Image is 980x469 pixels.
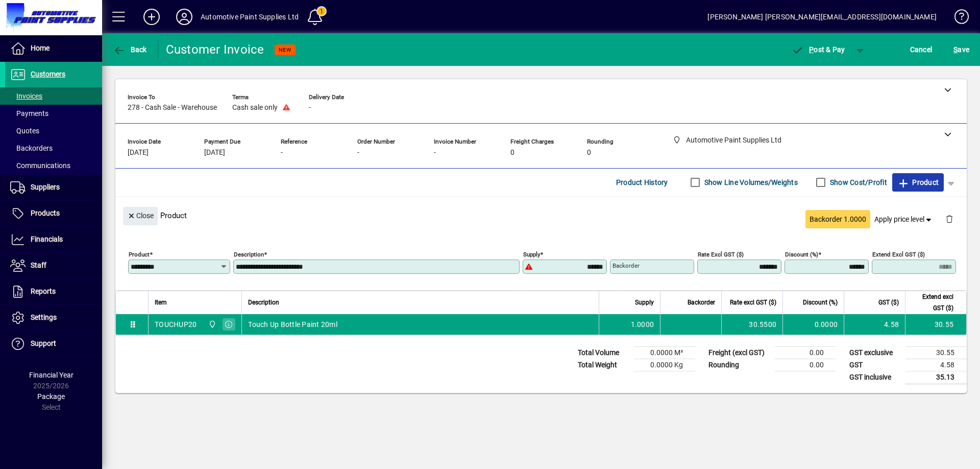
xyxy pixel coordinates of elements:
a: Reports [5,279,102,304]
button: Post & Pay [787,40,850,59]
button: Product History [612,173,672,192]
mat-label: Product [129,250,150,257]
span: 0 [510,149,514,157]
td: 0.0000 Kg [634,359,695,371]
mat-label: Backorder [612,262,640,269]
span: GST ($) [878,297,899,308]
span: Package [37,392,65,401]
span: - [434,149,436,157]
span: Support [31,339,56,347]
span: Home [31,44,50,52]
span: Product [897,174,939,191]
span: ost & Pay [792,45,845,54]
span: 0 [587,149,591,157]
a: Settings [5,305,102,331]
a: Knowledge Base [947,2,967,35]
td: 0.0000 M³ [634,346,695,359]
button: Apply price level [870,210,938,228]
div: 30.5500 [728,319,776,330]
span: Close [127,207,154,224]
span: Cash sale only [232,104,278,112]
a: Support [5,331,102,357]
span: Customers [31,70,65,78]
a: Payments [5,105,102,122]
span: Staff [31,261,46,269]
app-page-header-button: Delete [937,214,962,223]
span: Quotes [10,127,39,135]
div: Automotive Paint Supplies Ltd [201,9,299,25]
span: Communications [10,161,70,170]
span: Backorder 1.0000 [810,214,866,225]
a: Invoices [5,87,102,105]
span: - [281,149,283,157]
td: GST exclusive [844,346,905,359]
span: Touch Up Bottle Paint 20ml [248,319,337,330]
span: P [809,45,814,54]
td: 4.58 [905,359,967,371]
label: Show Cost/Profit [828,177,887,187]
app-page-header-button: Close [120,211,160,220]
span: [DATE] [204,149,225,157]
span: - [357,149,359,157]
a: Backorders [5,139,102,157]
span: Suppliers [31,183,60,191]
span: - [309,104,311,112]
span: Extend excl GST ($) [912,291,953,314]
button: Profile [168,8,201,26]
button: Back [110,40,150,59]
a: Home [5,36,102,61]
span: Invoices [10,92,42,100]
button: Close [123,207,158,225]
div: Customer Invoice [166,41,264,58]
span: Item [155,297,167,308]
a: Suppliers [5,175,102,200]
button: Cancel [908,40,935,59]
span: Supply [635,297,654,308]
span: Products [31,209,60,217]
span: 1.0000 [631,319,654,330]
span: NEW [279,46,291,53]
div: [PERSON_NAME] [PERSON_NAME][EMAIL_ADDRESS][DOMAIN_NAME] [707,9,937,25]
a: Financials [5,227,102,252]
button: Add [135,8,168,26]
mat-label: Rate excl GST ($) [698,250,744,257]
mat-label: Extend excl GST ($) [872,250,925,257]
span: Financial Year [29,371,73,379]
td: 0.00 [775,359,836,371]
label: Show Line Volumes/Weights [702,177,798,187]
td: Total Volume [573,346,634,359]
td: Freight (excl GST) [703,346,775,359]
app-page-header-button: Back [102,40,158,59]
td: GST inclusive [844,371,905,384]
button: Save [951,40,972,59]
button: Backorder 1.0000 [805,210,870,228]
button: Product [892,173,944,192]
mat-label: Discount (%) [785,250,818,257]
span: [DATE] [128,149,149,157]
span: Rate excl GST ($) [730,297,776,308]
td: 30.55 [905,346,967,359]
td: Total Weight [573,359,634,371]
span: Description [248,297,279,308]
span: Back [113,45,147,54]
td: 35.13 [905,371,967,384]
span: S [953,45,958,54]
a: Quotes [5,122,102,139]
td: 0.0000 [782,314,844,335]
div: Product [115,197,967,234]
td: GST [844,359,905,371]
a: Staff [5,253,102,278]
span: Backorders [10,144,53,152]
td: 0.00 [775,346,836,359]
span: Discount (%) [803,297,838,308]
span: Apply price level [874,214,934,225]
span: Backorder [688,297,715,308]
span: Settings [31,313,57,321]
td: 30.55 [905,314,966,335]
span: Reports [31,287,56,295]
button: Delete [937,207,962,231]
span: Product History [616,174,668,191]
div: TOUCHUP20 [155,319,197,330]
td: Rounding [703,359,775,371]
a: Products [5,201,102,226]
